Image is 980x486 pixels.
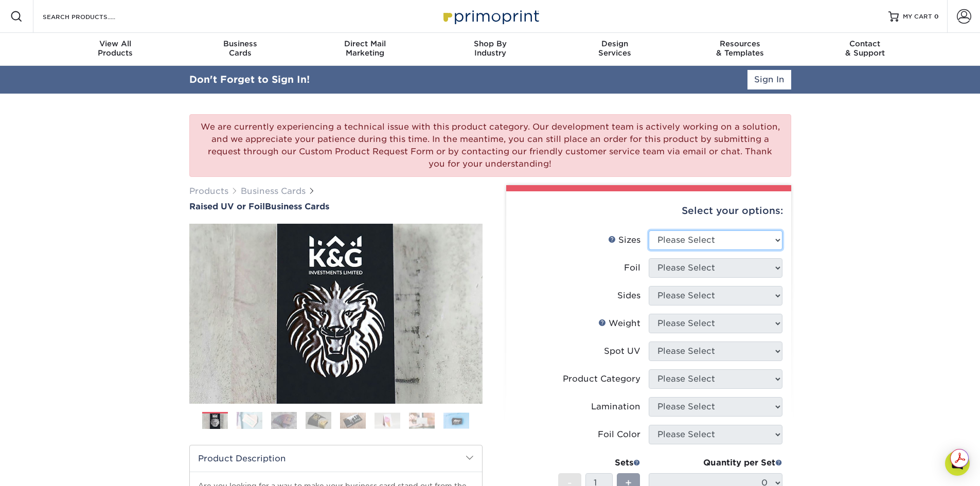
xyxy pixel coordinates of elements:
[649,457,782,469] div: Quantity per Set
[443,412,469,428] img: Business Cards 08
[563,373,640,385] div: Product Category
[553,39,678,58] div: Services
[189,186,228,196] a: Products
[624,262,640,274] div: Foil
[42,10,142,23] input: SEARCH PRODUCTS.....
[903,12,932,21] span: MY CART
[177,39,302,58] div: Cards
[678,39,803,58] div: & Templates
[189,202,483,211] a: Raised UV or FoilBusiness Cards
[427,33,553,66] a: Shop ByIndustry
[934,13,939,20] span: 0
[678,39,803,48] span: Resources
[340,412,366,428] img: Business Cards 05
[237,411,262,429] img: Business Cards 02
[241,186,306,196] a: Business Cards
[608,234,640,246] div: Sizes
[302,39,427,58] div: Marketing
[202,408,228,434] img: Business Cards 01
[427,39,553,48] span: Shop By
[177,39,302,48] span: Business
[747,70,791,89] a: Sign In
[302,39,427,48] span: Direct Mail
[803,33,928,66] a: Contact& Support
[375,412,400,428] img: Business Cards 06
[271,411,297,429] img: Business Cards 03
[553,39,678,48] span: Design
[514,191,783,230] div: Select your options:
[409,412,435,428] img: Business Cards 07
[306,411,331,429] img: Business Cards 04
[53,33,178,66] a: View AllProducts
[945,451,970,476] div: Open Intercom Messenger
[439,5,542,27] img: Primoprint
[189,73,310,87] div: Don't Forget to Sign In!
[604,345,640,357] div: Spot UV
[302,33,427,66] a: Direct MailMarketing
[177,33,302,66] a: BusinessCards
[553,33,678,66] a: DesignServices
[617,290,640,302] div: Sides
[53,39,178,58] div: Products
[598,317,640,330] div: Weight
[803,39,928,48] span: Contact
[598,428,640,441] div: Foil Color
[189,167,483,460] img: Raised UV or Foil 01
[189,202,265,211] span: Raised UV or Foil
[803,39,928,58] div: & Support
[558,457,640,469] div: Sets
[190,445,482,472] h2: Product Description
[678,33,803,66] a: Resources& Templates
[189,114,791,177] div: We are currently experiencing a technical issue with this product category. Our development team ...
[591,401,640,413] div: Lamination
[189,202,483,211] h1: Business Cards
[427,39,553,58] div: Industry
[53,39,178,48] span: View All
